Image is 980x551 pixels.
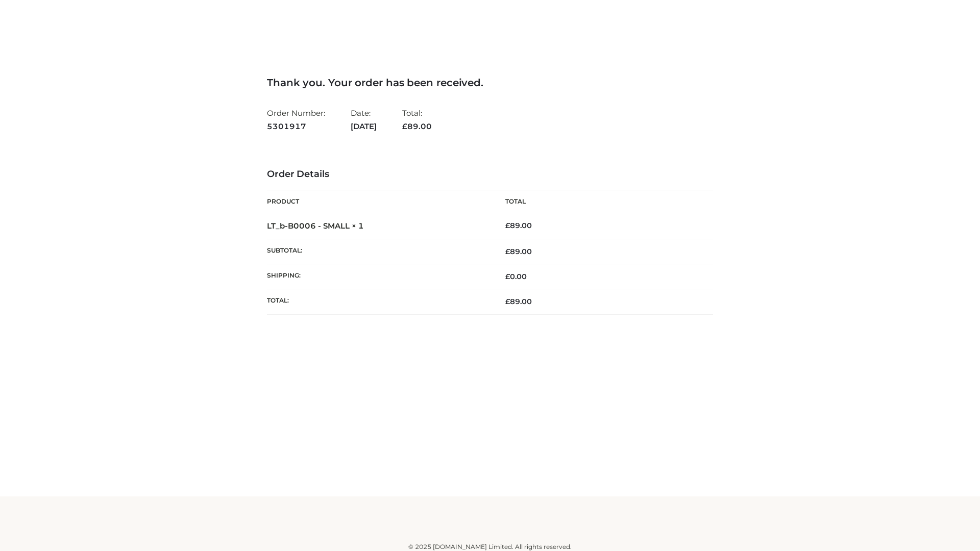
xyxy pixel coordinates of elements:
[267,120,325,133] strong: 5301917
[267,169,713,180] h3: Order Details
[505,272,510,281] span: £
[267,77,713,89] h3: Thank you. Your order has been received.
[267,239,490,264] th: Subtotal:
[505,272,527,281] bdi: 0.00
[267,104,325,135] li: Order Number:
[505,221,510,230] span: £
[490,190,713,213] th: Total
[505,221,532,230] bdi: 89.00
[402,121,432,131] span: 89.00
[505,247,532,256] span: 89.00
[351,120,377,133] strong: [DATE]
[402,104,432,135] li: Total:
[505,247,510,256] span: £
[402,121,407,131] span: £
[267,289,490,314] th: Total:
[351,104,377,135] li: Date:
[267,190,490,213] th: Product
[267,221,350,231] a: LT_b-B0006 - SMALL
[505,297,532,306] span: 89.00
[505,297,510,306] span: £
[352,221,364,231] strong: × 1
[267,264,490,289] th: Shipping:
